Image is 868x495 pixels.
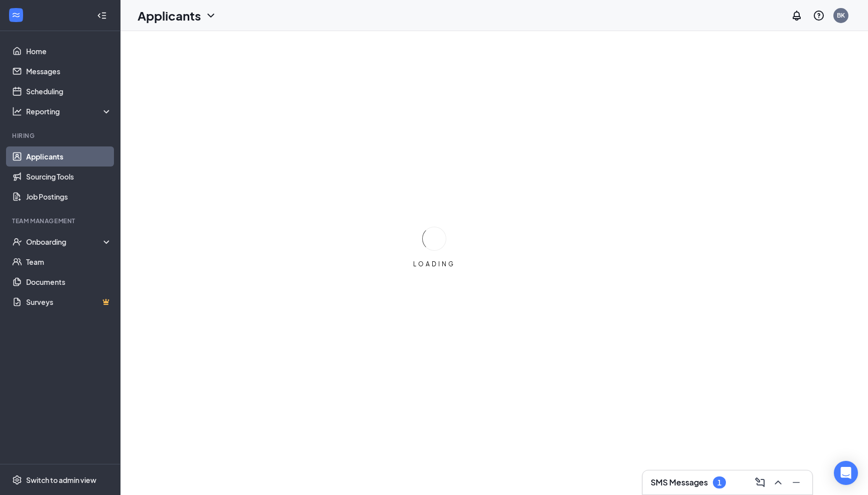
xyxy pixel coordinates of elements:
svg: UserCheck [12,237,22,247]
svg: ChevronDown [205,10,217,22]
a: Sourcing Tools [26,167,112,187]
div: LOADING [409,260,459,268]
svg: WorkstreamLogo [11,10,21,20]
div: Reporting [26,106,112,116]
svg: ChevronUp [772,476,784,488]
h1: Applicants [138,7,201,24]
svg: Settings [12,475,22,485]
a: Documents [26,272,112,292]
svg: Collapse [97,11,107,21]
button: ChevronUp [770,474,786,490]
a: Messages [26,61,112,81]
a: Scheduling [26,81,112,101]
div: Team Management [12,217,110,225]
div: BK [837,11,845,20]
a: Home [26,41,112,61]
svg: Notifications [791,10,803,22]
div: Switch to admin view [26,475,96,485]
svg: Minimize [790,476,802,488]
button: Minimize [788,474,804,490]
svg: Analysis [12,106,22,116]
div: Hiring [12,131,110,140]
div: Onboarding [26,237,103,247]
svg: QuestionInfo [813,10,825,22]
div: Open Intercom Messenger [834,461,858,485]
button: ComposeMessage [752,474,768,490]
svg: ComposeMessage [754,476,766,488]
div: 1 [717,478,721,487]
h3: SMS Messages [651,477,708,488]
a: Applicants [26,146,112,167]
a: Team [26,252,112,272]
a: Job Postings [26,187,112,207]
a: SurveysCrown [26,292,112,312]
